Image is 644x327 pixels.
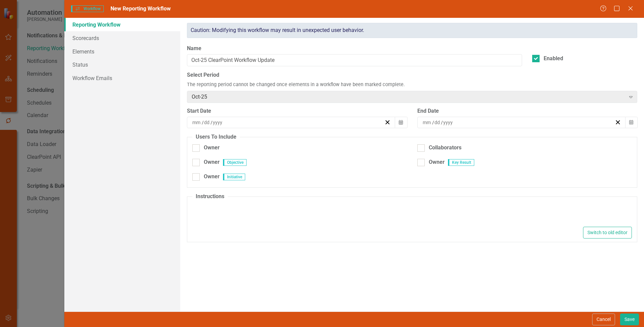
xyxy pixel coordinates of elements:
input: dd [204,119,211,126]
span: Workflow [71,5,103,12]
span: The reporting period cannot be changed once elements in a workflow have been marked complete. [187,81,405,88]
div: Owner [204,173,220,181]
button: Switch to old editor [583,227,632,239]
legend: Users To Include [192,133,240,141]
button: Cancel [592,314,615,325]
input: mm [422,119,432,126]
label: Name [187,45,522,52]
span: Key Result [448,159,474,166]
span: Initiative [223,174,245,180]
div: Start Date [187,107,407,115]
span: New Reporting Workflow [110,5,171,12]
div: Oct-25 [192,93,625,101]
div: Collaborators [429,144,461,152]
div: Owner [429,158,445,166]
input: yyyy [443,119,453,126]
span: Objective [223,159,247,166]
button: Save [620,314,639,325]
a: Elements [64,45,180,58]
a: Status [64,58,180,71]
span: / [202,119,204,125]
label: Select Period [187,71,637,79]
input: Name [187,54,522,67]
legend: Instructions [192,193,228,201]
a: Reporting Workflow [64,18,180,31]
a: Workflow Emails [64,71,180,85]
div: Owner [204,158,220,166]
div: Owner [204,144,220,152]
div: End Date [417,107,637,115]
div: Enabled [544,55,563,63]
input: mm [192,119,202,126]
span: / [211,119,213,125]
a: Scorecards [64,31,180,45]
div: Caution: Modifying this workflow may result in unexpected user behavior. [187,23,637,38]
span: / [432,119,434,125]
span: / [441,119,443,125]
input: dd [434,119,441,126]
input: yyyy [213,119,223,126]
